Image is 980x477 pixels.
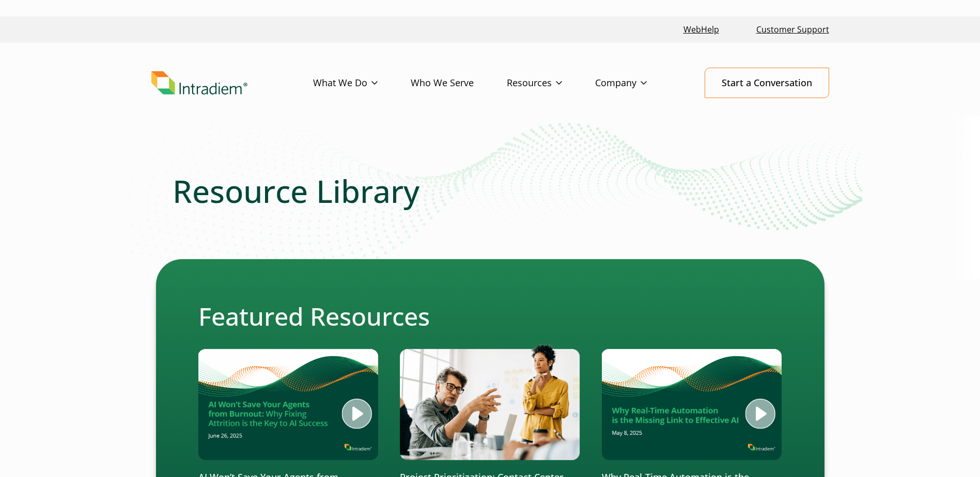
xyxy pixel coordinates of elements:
[198,301,782,331] h2: Featured Resources
[313,68,411,98] a: What We Do
[151,71,313,95] a: Link to homepage of Intradiem
[411,68,507,98] a: Who We Serve
[595,68,680,98] a: Company
[151,71,247,95] img: Intradiem
[173,172,808,210] h1: Resource Library
[705,68,829,98] a: Start a Conversation
[679,19,723,41] a: WebHelp
[507,68,595,98] a: Resources
[752,19,833,41] a: Customer Support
